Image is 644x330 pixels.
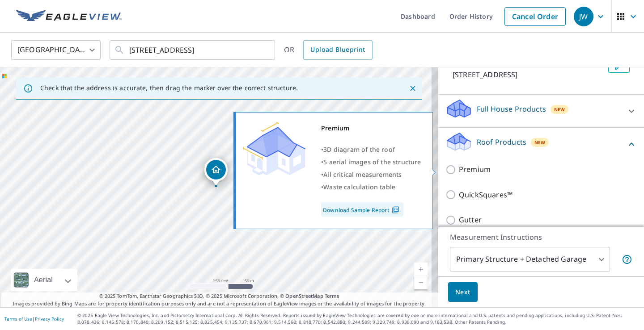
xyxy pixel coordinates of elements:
[129,38,257,63] input: Search by address or latitude-longitude
[321,156,421,168] div: •
[459,164,491,175] p: Premium
[77,312,640,326] p: © 2025 Eagle View Technologies, Inc. and Pictometry International Corp. All Rights Reserved. Repo...
[459,189,513,201] p: QuickSquares™
[325,292,339,299] a: Terms
[303,40,372,60] a: Upload Blueprint
[321,181,421,193] div: •
[284,40,373,60] div: OR
[285,292,323,299] a: OpenStreetMap
[321,143,421,156] div: •
[414,276,428,289] a: Current Level 17, Zoom Out
[321,168,421,181] div: •
[323,145,395,154] span: 3D diagram of the roof
[414,263,428,276] a: Current Level 17, Zoom In
[16,10,122,23] img: EV Logo
[504,7,566,26] a: Cancel Order
[310,44,365,55] span: Upload Blueprint
[622,254,632,265] span: Your report will include the primary structure and a detached garage if one exists.
[534,139,546,146] span: New
[35,316,64,322] a: Privacy Policy
[459,214,482,226] p: Gutter
[99,292,339,300] span: © 2025 TomTom, Earthstar Geographics SIO, © 2025 Microsoft Corporation, ©
[323,183,395,191] span: Waste calculation table
[11,38,101,63] div: [GEOGRAPHIC_DATA]
[321,202,403,217] a: Download Sample Report
[11,269,77,291] div: Aerial
[323,170,402,179] span: All critical measurements
[445,131,637,157] div: Roof ProductsNew
[455,287,470,298] span: Next
[477,104,546,114] p: Full House Products
[243,122,305,175] img: Premium
[31,269,55,291] div: Aerial
[554,106,565,113] span: New
[448,282,478,302] button: Next
[40,84,298,92] p: Check that the address is accurate, then drag the marker over the correct structure.
[407,83,419,94] button: Close
[450,232,632,242] p: Measurement Instructions
[453,69,605,80] p: [STREET_ADDRESS]
[477,137,526,147] p: Roof Products
[445,98,637,124] div: Full House ProductsNew
[4,316,32,322] a: Terms of Use
[4,316,64,322] p: |
[323,158,421,166] span: 5 aerial images of the structure
[450,247,610,272] div: Primary Structure + Detached Garage
[204,158,228,186] div: Dropped pin, building 1, Residential property, 1345 County Road P47 Omaha, NE 68152
[390,206,402,214] img: Pdf Icon
[321,122,421,134] div: Premium
[574,7,593,26] div: JW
